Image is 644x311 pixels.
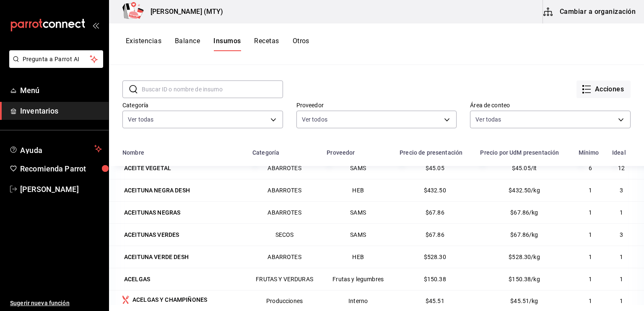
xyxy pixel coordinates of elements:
[509,187,540,194] span: $432.50/kg
[126,37,309,51] div: navigation tabs
[20,163,102,174] span: Recomienda Parrot
[589,231,592,238] span: 1
[247,157,322,179] td: ABARROTES
[322,246,395,268] td: HEB
[9,50,103,68] button: Pregunta a Parrot AI
[618,165,625,171] span: 12
[10,299,102,308] span: Sugerir nueva función
[612,149,626,156] div: Ideal
[589,254,592,260] span: 1
[322,290,395,311] td: Interno
[122,102,283,108] label: Categoría
[6,61,103,70] a: Pregunta a Parrot AI
[247,246,322,268] td: ABARROTES
[620,209,623,216] span: 1
[247,179,322,201] td: ABARROTES
[509,254,540,260] span: $528.30/kg
[124,186,190,194] div: ACEITUNA NEGRA DESH
[20,184,102,195] span: [PERSON_NAME]
[322,157,395,179] td: SAMS
[247,290,322,311] td: Producciones
[252,149,279,156] div: Categoría
[510,231,538,238] span: $67.86/kg
[470,102,631,108] label: Área de conteo
[620,298,623,304] span: 1
[322,179,395,201] td: HEB
[589,165,592,171] span: 6
[92,22,99,29] button: open_drawer_menu
[20,85,102,96] span: Menú
[620,254,623,260] span: 1
[475,115,501,124] span: Ver todas
[144,7,223,17] h3: [PERSON_NAME] (MTY)
[213,37,241,51] button: Insumos
[620,231,623,238] span: 3
[510,298,538,304] span: $45.51/kg
[426,298,444,304] span: $45.51
[302,115,327,124] span: Ver todos
[126,37,161,51] button: Existencias
[293,37,309,51] button: Otros
[142,81,283,98] input: Buscar ID o nombre de insumo
[247,201,322,223] td: ABARROTES
[589,298,592,304] span: 1
[175,37,200,51] button: Balance
[322,268,395,290] td: Frutas y legumbres
[424,187,446,194] span: $432.50
[620,187,623,194] span: 3
[247,268,322,290] td: FRUTAS Y VERDURAS
[322,201,395,223] td: SAMS
[122,295,129,304] svg: Insumo producido
[589,209,592,216] span: 1
[124,164,171,172] div: ACEITE VEGETAL
[122,149,144,156] div: Nombre
[620,276,623,282] span: 1
[124,231,179,239] div: ACEITUNAS VERDES
[322,223,395,246] td: SAMS
[296,102,457,108] label: Proveedor
[247,223,322,246] td: SECOS
[400,149,462,156] div: Precio de presentación
[124,208,180,217] div: ACEITUNAS NEGRAS
[23,55,90,64] span: Pregunta a Parrot AI
[589,187,592,194] span: 1
[426,209,444,216] span: $67.86
[576,80,631,98] button: Acciones
[579,149,599,156] div: Mínimo
[424,276,446,282] span: $150.38
[510,209,538,216] span: $67.86/kg
[128,115,153,124] span: Ver todas
[132,295,207,304] div: ACELGAS Y CHAMPIÑONES
[327,149,355,156] div: Proveedor
[426,231,444,238] span: $67.86
[254,37,279,51] button: Recetas
[426,165,444,171] span: $45.05
[589,276,592,282] span: 1
[20,144,91,154] span: Ayuda
[512,165,537,171] span: $45.05/lt
[424,254,446,260] span: $528.30
[124,275,150,283] div: ACELGAS
[509,276,540,282] span: $150.38/kg
[480,149,559,156] div: Precio por UdM presentación
[20,105,102,117] span: Inventarios
[124,253,189,261] div: ACEITUNA VERDE DESH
